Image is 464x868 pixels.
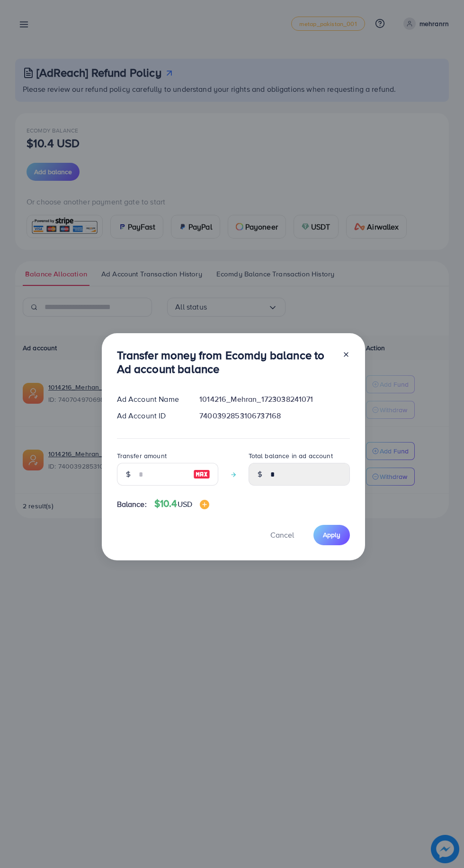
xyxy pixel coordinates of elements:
[109,410,192,421] div: Ad Account ID
[193,469,210,480] img: image
[259,525,306,545] button: Cancel
[117,499,147,510] span: Balance:
[249,451,333,461] label: Total balance in ad account
[192,394,357,405] div: 1014216_Mehran_1723038241071
[192,410,357,421] div: 7400392853106737168
[313,525,350,545] button: Apply
[270,530,294,540] span: Cancel
[117,348,335,376] h3: Transfer money from Ecomdy balance to Ad account balance
[109,394,192,405] div: Ad Account Name
[117,451,167,461] label: Transfer amount
[323,530,340,540] span: Apply
[154,498,209,510] h4: $10.4
[178,499,192,509] span: USD
[200,500,209,509] img: image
